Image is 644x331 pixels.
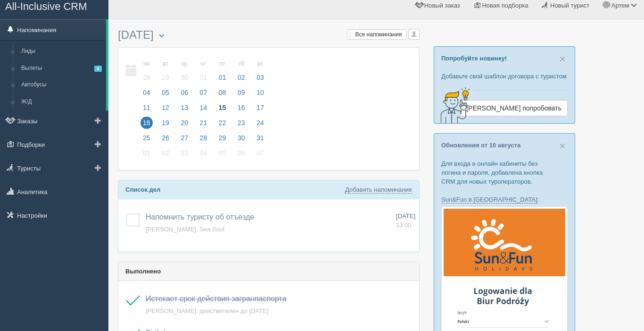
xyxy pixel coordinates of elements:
[232,148,250,163] a: 06
[198,147,210,159] span: 04
[159,86,172,99] span: 05
[140,132,153,144] span: 25
[441,54,568,63] p: Попробуйте новинку!
[251,118,267,133] a: 24
[198,117,210,129] span: 21
[157,87,174,102] a: 05
[159,132,172,144] span: 26
[235,147,248,159] span: 06
[216,86,229,99] span: 08
[482,2,528,9] span: Новая подборка
[178,60,190,68] small: ср
[140,147,153,159] span: 01
[424,2,460,9] span: Новый заказ
[138,87,156,102] a: 04
[434,86,472,124] img: creative-idea-2907357.png
[198,102,210,114] span: 14
[216,60,229,68] small: пт
[441,142,520,149] a: Обновления от 10 августа
[254,71,266,84] span: 03
[138,55,156,87] a: пн 28
[254,117,266,129] span: 24
[175,133,193,148] a: 27
[441,159,568,186] p: Для входа в онлайн кабинеты без логина и пароля, добавлена кнопка CRM для новых туроператоров.
[235,117,248,129] span: 23
[560,54,565,64] button: Close
[140,102,153,114] span: 11
[235,132,248,144] span: 30
[5,0,87,12] span: All-Inclusive CRM
[118,29,420,42] h3: [DATE]
[441,72,568,81] p: Добавьте свой шаблон договора с туристом
[216,132,229,144] span: 29
[232,118,250,133] a: 23
[254,102,266,114] span: 17
[198,86,210,99] span: 07
[159,60,172,68] small: вт
[251,148,267,163] a: 07
[140,60,153,68] small: пн
[214,102,231,118] a: 15
[157,55,174,87] a: вт 29
[214,148,231,163] a: 05
[254,147,266,159] span: 07
[178,71,190,84] span: 30
[17,93,106,110] a: Ж/Д
[214,55,231,87] a: пт 01
[17,60,106,77] a: Вылеты2
[441,196,537,204] a: Sun&Fun в [GEOGRAPHIC_DATA]
[146,213,254,221] a: Напомнить туристу об отъезде
[157,102,174,118] a: 12
[560,140,565,151] span: ×
[146,307,268,314] a: [PERSON_NAME], действителен до [DATE]
[159,102,172,114] span: 12
[195,55,213,87] a: чт 31
[560,53,565,64] span: ×
[216,71,229,84] span: 01
[214,133,231,148] a: 29
[159,117,172,129] span: 19
[254,60,266,68] small: вс
[198,132,210,144] span: 28
[235,86,248,99] span: 09
[159,71,172,84] span: 29
[611,2,629,9] span: Артем
[138,133,156,148] a: 25
[235,102,248,114] span: 16
[175,148,193,163] a: 03
[178,147,190,159] span: 03
[146,226,224,233] a: [PERSON_NAME], Sea Soul
[232,102,250,118] a: 16
[198,71,210,84] span: 31
[254,132,266,144] span: 31
[198,60,210,68] small: чт
[178,102,190,114] span: 13
[138,102,156,118] a: 11
[460,100,568,116] a: [PERSON_NAME] попробовать
[441,195,568,204] p: :
[195,133,213,148] a: 28
[175,118,193,133] a: 20
[345,186,412,194] a: Добавить напоминание
[94,66,102,72] span: 2
[396,221,412,229] span: 13:00
[232,55,250,87] a: сб 02
[251,102,267,118] a: 17
[140,117,153,129] span: 18
[396,212,415,229] a: [DATE] 13:00
[550,2,589,9] span: Новый турист
[138,118,156,133] a: 18
[214,118,231,133] a: 22
[175,87,193,102] a: 06
[146,295,287,303] a: Истекает срок действия загранпаспорта
[195,118,213,133] a: 21
[138,148,156,163] a: 01
[195,102,213,118] a: 14
[175,102,193,118] a: 13
[140,71,153,84] span: 28
[216,102,229,114] span: 15
[178,117,190,129] span: 20
[125,186,160,193] b: Список дел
